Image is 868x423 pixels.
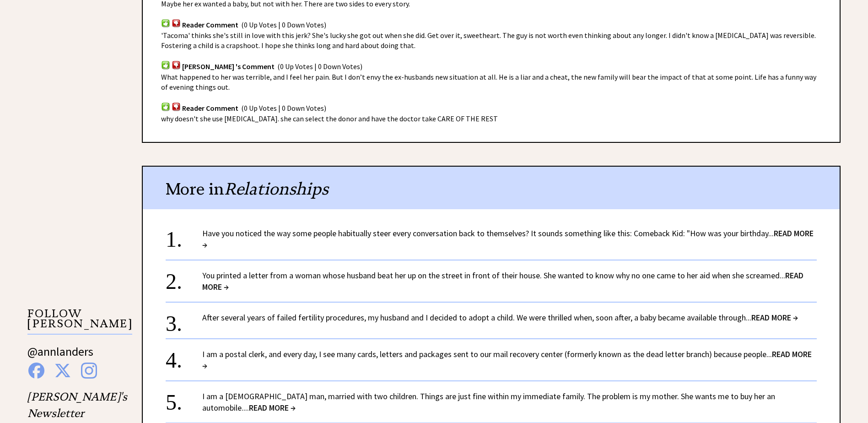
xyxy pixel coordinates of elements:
div: 5. [166,390,202,407]
div: 4. [166,348,202,365]
span: [PERSON_NAME] 's Comment [182,62,275,71]
img: votdown.png [172,102,181,111]
span: (0 Up Votes | 0 Down Votes) [241,20,326,29]
span: READ MORE → [751,312,798,323]
img: instagram%20blue.png [81,363,97,379]
p: FOLLOW [PERSON_NAME] [27,309,132,335]
span: READ MORE → [202,349,812,371]
img: facebook%20blue.png [28,363,44,379]
div: 3. [166,312,202,329]
div: 2. [166,270,202,287]
a: Have you noticed the way some people habitually steer every conversation back to themselves? It s... [202,228,814,250]
span: Relationships [224,179,329,199]
a: @annlanders [27,344,93,368]
a: You printed a letter from a woman whose husband beat her up on the street in front of their house... [202,270,803,292]
span: READ MORE → [249,402,296,413]
a: I am a postal clerk, and every day, I see many cards, letters and packages sent to our mail recov... [202,349,812,371]
span: (0 Up Votes | 0 Down Votes) [277,62,362,71]
span: READ MORE → [202,270,803,292]
span: Reader Comment [182,104,238,113]
div: More in [143,167,840,209]
span: 'Tacoma' thinks she's still in love with this jerk? She's lucky she got out when she did. Get ove... [161,31,816,50]
span: (0 Up Votes | 0 Down Votes) [241,104,326,113]
a: After several years of failed fertility procedures, my husband and I decided to adopt a child. We... [202,312,798,323]
img: votdown.png [172,60,181,69]
span: why doesn't she use [MEDICAL_DATA]. she can select the donor and have the doctor take CARE OF THE... [161,114,498,123]
span: What happened to her was terrible, and I feel her pain. But I don’t envy the ex-husbands new situ... [161,72,816,92]
span: READ MORE → [202,228,814,250]
img: votdown.png [172,19,181,27]
img: votup.png [161,102,170,111]
img: votup.png [161,19,170,27]
img: votup.png [161,60,170,69]
div: 1. [166,228,202,244]
a: I am a [DEMOGRAPHIC_DATA] man, married with two children. Things are just fine within my immediat... [202,391,775,413]
img: x%20blue.png [54,363,71,379]
span: Reader Comment [182,20,238,29]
